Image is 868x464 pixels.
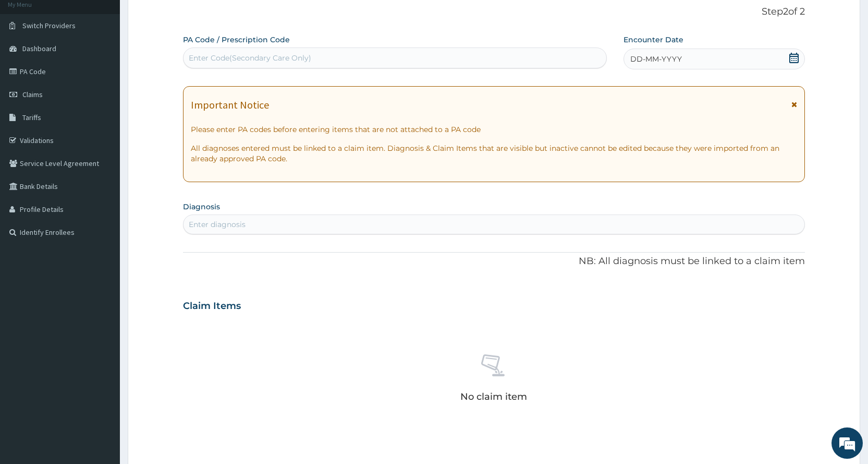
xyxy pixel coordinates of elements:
div: Enter Code(Secondary Care Only) [189,53,311,63]
span: Dashboard [22,44,56,53]
h1: Important Notice [191,99,269,111]
label: PA Code / Prescription Code [183,34,290,45]
label: Encounter Date [624,34,683,45]
p: No claim item [460,391,527,402]
p: All diagnoses entered must be linked to a claim item. Diagnosis & Claim Items that are visible bu... [191,143,797,164]
label: Diagnosis [183,201,220,212]
span: Tariffs [22,113,41,122]
span: DD-MM-YYYY [630,54,682,64]
p: Please enter PA codes before entering items that are not attached to a PA code [191,124,797,135]
p: Step 2 of 2 [183,6,805,18]
span: Claims [22,90,43,99]
p: NB: All diagnosis must be linked to a claim item [183,255,805,268]
span: Switch Providers [22,21,76,30]
h3: Claim Items [183,301,241,312]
